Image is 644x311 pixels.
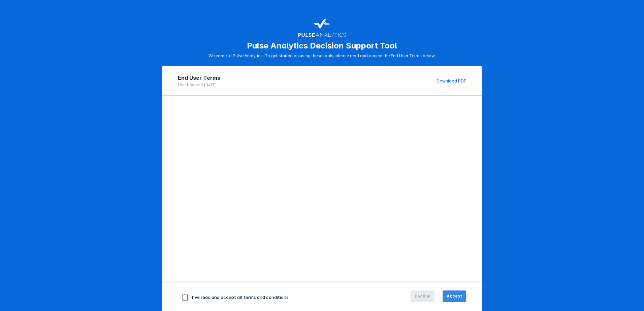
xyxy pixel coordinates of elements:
[178,74,220,81] h2: End User Terms
[208,53,436,58] p: Welcome to Pulse Analytics. To get started on using these tools, please read and accept the End U...
[437,78,466,83] a: Download PDF
[443,290,466,302] button: Accept
[178,82,220,87] p: Last Updated: [DATE]
[415,293,431,299] span: Decline
[192,295,289,300] span: I've read and accept all terms and conditions
[298,16,346,38] img: pulse-logo-user-terms.svg
[247,41,397,50] h1: Pulse Analytics Decision Support Tool
[411,290,435,302] button: Decline
[447,293,462,299] span: Accept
